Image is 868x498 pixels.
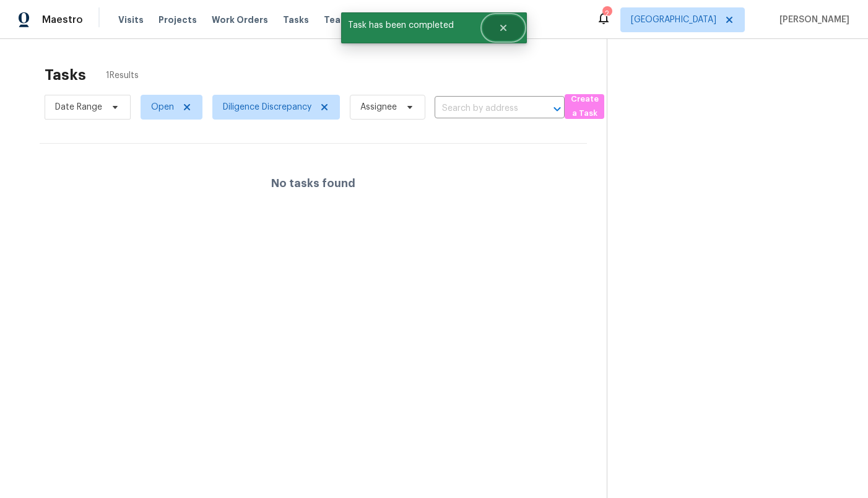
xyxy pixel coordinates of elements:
span: Teams [324,14,354,26]
h4: No tasks found [271,177,355,190]
span: Assignee [360,101,397,113]
button: Create a Task [565,94,604,119]
span: Task has been completed [341,12,483,38]
span: Diligence Discrepancy [223,101,311,113]
span: Create a Task [571,92,598,121]
span: Projects [158,14,197,26]
span: [PERSON_NAME] [775,14,849,26]
h2: Tasks [45,69,86,81]
span: Open [151,101,174,113]
input: Search by address [435,99,530,118]
span: Maestro [42,14,83,26]
button: Open [549,100,566,118]
span: Date Range [55,101,102,113]
span: Work Orders [212,14,268,26]
div: 2 [602,7,611,20]
button: Close [483,15,524,40]
span: 1 Results [106,69,139,82]
span: Visits [118,14,144,26]
span: Tasks [283,15,309,24]
span: [GEOGRAPHIC_DATA] [631,14,716,26]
